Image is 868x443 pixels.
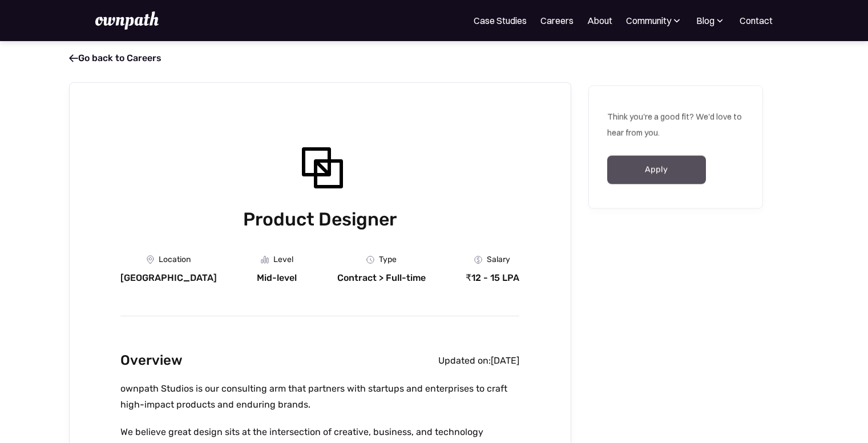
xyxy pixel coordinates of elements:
[261,256,269,264] img: Graph Icon - Job Board X Webflow Template
[438,355,491,367] div: Updated on:
[491,355,519,367] div: [DATE]
[487,255,510,264] div: Salary
[69,53,162,63] a: Go back to Careers
[607,155,706,184] a: Apply
[626,14,671,27] div: Community
[474,14,527,27] a: Case Studies
[626,14,683,27] div: Community
[159,255,191,264] div: Location
[740,14,773,27] a: Contact
[120,349,183,372] h2: Overview
[587,14,612,27] a: About
[257,272,297,284] div: Mid-level
[607,108,744,140] p: Think you're a good fit? We'd love to hear from you.
[120,272,217,284] div: [GEOGRAPHIC_DATA]
[540,14,574,27] a: Careers
[696,14,726,27] div: Blog
[273,255,293,264] div: Level
[120,381,519,413] p: ownpath Studios is our consulting arm that partners with startups and enterprises to craft high-i...
[69,53,78,64] span: 
[366,256,374,264] img: Clock Icon - Job Board X Webflow Template
[147,255,154,264] img: Location Icon - Job Board X Webflow Template
[696,14,714,27] div: Blog
[120,206,519,232] h1: Product Designer
[337,272,426,284] div: Contract > Full-time
[466,272,519,284] div: ₹12 - 15 LPA
[474,256,482,264] img: Money Icon - Job Board X Webflow Template
[379,255,397,264] div: Type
